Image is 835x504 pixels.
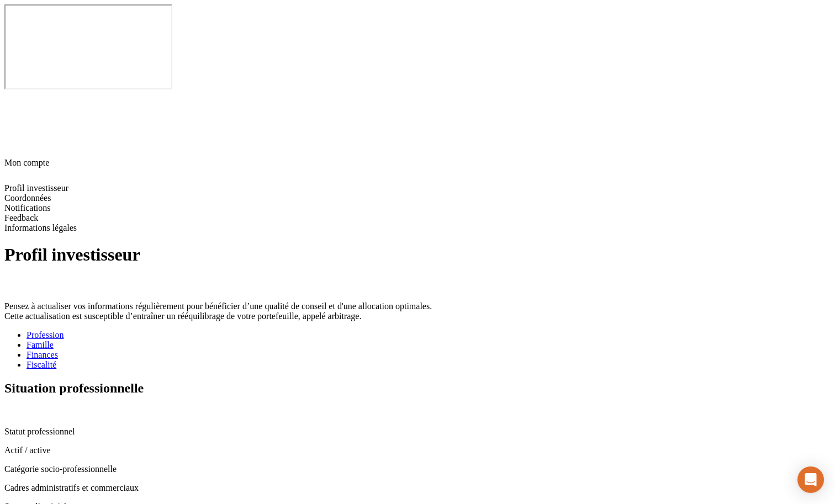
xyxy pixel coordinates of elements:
[797,466,824,493] div: Open Intercom Messenger
[4,245,831,265] h1: Profil investisseur
[4,158,49,167] span: Mon compte
[4,193,51,203] span: Coordonnées
[27,350,831,360] a: Finances
[4,301,432,311] span: Pensez à actualiser vos informations régulièrement pour bénéficier d’une qualité de conseil et d'...
[27,340,831,350] a: Famille
[27,360,831,370] a: Fiscalité
[4,483,139,492] span: Cadres administratifs et commerciaux
[4,464,831,474] p: Catégorie socio-professionnelle
[4,445,51,455] span: Actif / active
[4,203,51,213] span: Notifications
[4,223,77,232] span: Informations légales
[4,183,68,193] span: Profil investisseur
[4,427,831,437] p: Statut professionnel
[27,330,831,340] a: Profession
[4,381,831,396] h2: Situation professionnelle
[4,311,361,321] span: Cette actualisation est susceptible d’entraîner un rééquilibrage de votre portefeuille, appelé ar...
[4,213,38,222] span: Feedback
